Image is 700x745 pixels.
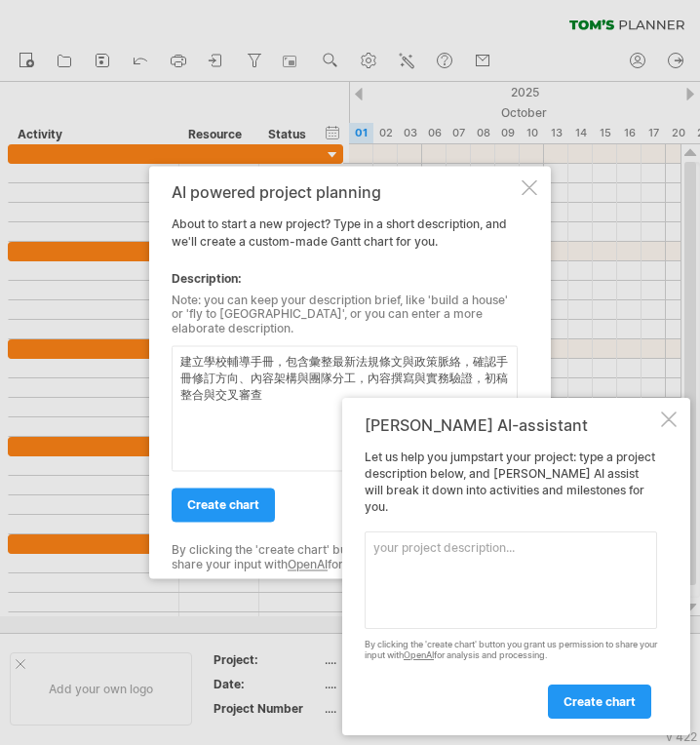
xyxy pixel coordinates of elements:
a: OpenAI [404,649,434,660]
div: By clicking the 'create chart' button you grant us permission to share your input with for analys... [365,640,657,661]
div: [PERSON_NAME] AI-assistant [365,415,657,435]
div: AI powered project planning [172,183,518,201]
span: create chart [187,498,259,513]
div: Note: you can keep your description brief, like 'build a house' or 'fly to [GEOGRAPHIC_DATA]', or... [172,294,518,335]
span: create chart [564,694,636,709]
div: About to start a new project? Type in a short description, and we'll create a custom-made Gantt c... [172,183,518,561]
a: create chart [548,685,651,719]
div: Let us help you jumpstart your project: type a project description below, and [PERSON_NAME] AI as... [365,450,657,718]
a: OpenAI [288,557,328,571]
div: Description: [172,270,518,288]
a: create chart [172,489,275,523]
div: By clicking the 'create chart' button you grant us permission to share your input with for analys... [172,544,518,572]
